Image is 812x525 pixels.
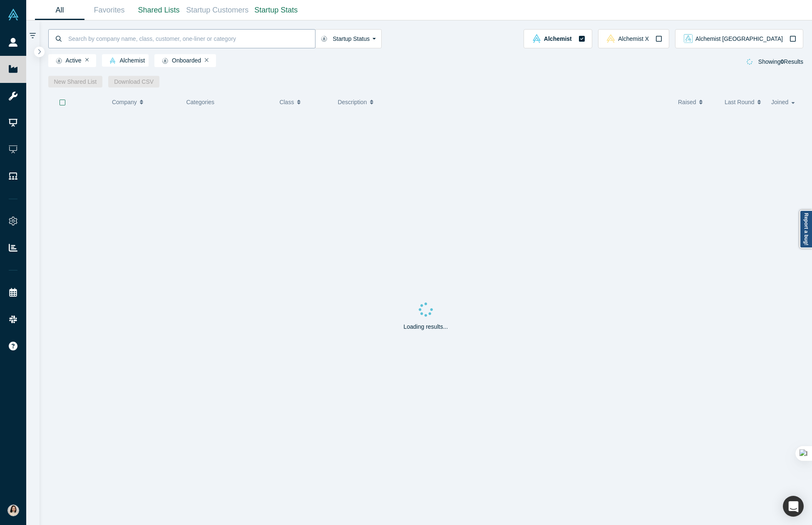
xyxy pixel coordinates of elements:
img: alchemist_aj Vault Logo [684,34,693,43]
button: Download CSV [108,76,159,87]
img: alchemist Vault Logo [532,34,541,43]
a: Favorites [84,0,134,20]
button: alchemist_aj Vault LogoAlchemist [GEOGRAPHIC_DATA] [675,29,803,48]
img: Startup status [162,57,168,64]
span: Alchemist X [618,36,649,42]
span: Raised [678,93,696,111]
button: Company [112,93,173,111]
span: Categories [186,99,214,105]
a: Startup Stats [251,0,301,20]
button: Remove Filter [205,57,209,63]
button: Startup Status [315,29,382,48]
span: Showing Results [758,58,803,65]
span: Last Round [725,93,755,111]
button: Raised [678,93,716,111]
span: Company [112,93,137,111]
input: Search by company name, class, customer, one-liner or category [67,29,315,48]
span: Joined [771,93,788,111]
button: alchemist Vault LogoAlchemist [524,29,592,48]
img: Startup status [321,35,327,42]
img: Alchemist Vault Logo [7,9,19,20]
span: Onboarded [158,57,201,64]
a: Startup Customers [184,0,251,20]
a: Report a bug! [800,210,812,248]
a: All [35,0,84,20]
span: Alchemist [544,36,572,42]
img: alchemist Vault Logo [109,57,116,64]
span: Alchemist [GEOGRAPHIC_DATA] [695,36,783,42]
span: Class [279,93,294,111]
button: Class [279,93,325,111]
button: Description [338,93,669,111]
strong: 0 [781,58,784,65]
button: New Shared List [48,76,103,87]
img: Yukai Chen's Account [7,505,19,516]
button: Joined [771,93,797,111]
a: Shared Lists [134,0,184,20]
span: Alchemist [106,57,145,64]
img: alchemistx Vault Logo [606,34,615,43]
button: Last Round [725,93,762,111]
span: Active [52,57,82,64]
img: Startup status [56,57,62,64]
p: Loading results... [403,322,448,331]
span: Description [338,93,367,111]
button: alchemistx Vault LogoAlchemist X [598,29,669,48]
button: Remove Filter [85,57,89,63]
